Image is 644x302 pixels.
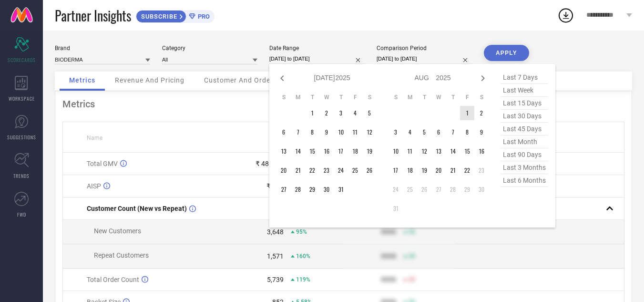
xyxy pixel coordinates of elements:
span: last 30 days [501,110,548,123]
td: Wed Jul 23 2025 [319,163,334,177]
span: Metrics [69,76,95,84]
span: Total Order Count [87,276,139,283]
td: Wed Jul 02 2025 [319,106,334,120]
td: Sun Aug 10 2025 [388,144,403,158]
td: Mon Jul 28 2025 [291,182,305,197]
div: ₹ 776 [266,182,284,190]
td: Mon Jul 07 2025 [291,125,305,139]
td: Thu Jul 10 2025 [334,125,348,139]
span: Revenue And Pricing [115,76,184,84]
div: 3,648 [267,228,284,236]
th: Friday [348,94,362,101]
div: 9999 [381,276,396,283]
a: SUBSCRIBEPRO [136,8,215,23]
div: 5,739 [267,276,284,283]
div: ₹ 48.89 L [256,160,284,167]
td: Sat Aug 02 2025 [474,106,489,120]
th: Sunday [276,94,291,101]
span: last 3 months [501,161,548,174]
span: 50 [409,253,415,260]
td: Wed Aug 20 2025 [431,163,446,177]
span: TRENDS [13,172,30,179]
td: Sun Jul 27 2025 [276,182,291,197]
span: 160% [296,253,310,260]
td: Sun Aug 24 2025 [388,182,403,197]
div: Brand [55,45,150,52]
td: Fri Aug 29 2025 [460,182,474,197]
div: Next month [477,73,489,84]
span: SUBSCRIBE [136,13,180,20]
td: Mon Jul 14 2025 [291,144,305,158]
td: Fri Aug 15 2025 [460,144,474,158]
td: Sat Jul 19 2025 [362,144,377,158]
th: Monday [403,94,417,101]
th: Tuesday [305,94,319,101]
button: APPLY [484,45,529,61]
div: Category [162,45,257,52]
span: last month [501,135,548,148]
th: Saturday [474,94,489,101]
td: Sat Jul 05 2025 [362,106,377,120]
td: Sun Jul 13 2025 [276,144,291,158]
span: last 6 months [501,174,548,187]
th: Monday [291,94,305,101]
td: Thu Aug 14 2025 [446,144,460,158]
td: Fri Jul 04 2025 [348,106,362,120]
td: Wed Jul 09 2025 [319,125,334,139]
td: Thu Jul 24 2025 [334,163,348,177]
td: Thu Jul 17 2025 [334,144,348,158]
input: Select date range [269,54,365,64]
td: Wed Aug 13 2025 [431,144,446,158]
th: Wednesday [431,94,446,101]
span: last 45 days [501,123,548,135]
th: Saturday [362,94,377,101]
span: WORKSPACE [9,95,35,102]
td: Fri Jul 11 2025 [348,125,362,139]
td: Sun Jul 20 2025 [276,163,291,177]
span: last 15 days [501,97,548,110]
td: Tue Jul 29 2025 [305,182,319,197]
td: Sun Aug 31 2025 [388,201,403,216]
th: Thursday [446,94,460,101]
td: Tue Aug 19 2025 [417,163,431,177]
td: Thu Aug 28 2025 [446,182,460,197]
td: Tue Jul 08 2025 [305,125,319,139]
td: Thu Aug 07 2025 [446,125,460,139]
th: Sunday [388,94,403,101]
td: Tue Aug 12 2025 [417,144,431,158]
span: last 90 days [501,148,548,161]
span: AISP [87,182,101,190]
div: Date Range [269,45,365,52]
div: Comparison Period [377,45,472,52]
span: SUGGESTIONS [7,134,36,141]
span: Repeat Customers [94,251,149,259]
td: Sat Aug 30 2025 [474,182,489,197]
td: Sat Jul 26 2025 [362,163,377,177]
td: Fri Jul 25 2025 [348,163,362,177]
td: Wed Aug 27 2025 [431,182,446,197]
td: Mon Aug 18 2025 [403,163,417,177]
span: Partner Insights [55,6,131,25]
span: Total GMV [87,160,118,167]
span: 50 [409,276,415,283]
div: 9999 [381,252,396,260]
span: 119% [296,276,310,283]
span: Customer Count (New vs Repeat) [87,205,187,212]
td: Fri Aug 08 2025 [460,125,474,139]
td: Wed Jul 30 2025 [319,182,334,197]
th: Tuesday [417,94,431,101]
th: Wednesday [319,94,334,101]
td: Fri Aug 22 2025 [460,163,474,177]
td: Sat Aug 09 2025 [474,125,489,139]
span: last week [501,84,548,97]
td: Wed Aug 06 2025 [431,125,446,139]
td: Sun Jul 06 2025 [276,125,291,139]
th: Thursday [334,94,348,101]
span: 50 [409,229,415,235]
td: Tue Jul 15 2025 [305,144,319,158]
td: Sun Aug 17 2025 [388,163,403,177]
td: Tue Aug 26 2025 [417,182,431,197]
td: Mon Aug 25 2025 [403,182,417,197]
span: New Customers [94,227,141,235]
td: Tue Jul 01 2025 [305,106,319,120]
